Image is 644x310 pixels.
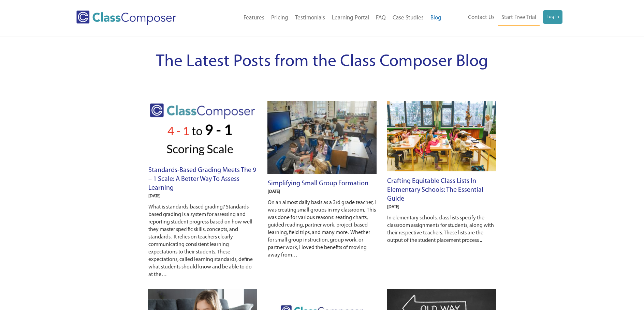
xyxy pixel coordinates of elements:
[465,10,498,25] a: Contact Us
[76,11,176,25] img: Class Composer
[148,101,257,160] img: image2
[543,10,562,24] a: Log In
[268,189,280,194] span: [DATE]
[268,11,292,26] a: Pricing
[427,11,445,26] a: Blog
[498,10,540,26] a: Start Free Trial
[148,167,256,191] a: Standards-Based Grading Meets the 9 – 1 Scale: A Better Way to Assess Learning
[387,205,399,209] span: [DATE]
[267,101,377,174] img: working on a project in elementary class
[240,11,268,26] a: Features
[372,11,389,26] a: FAQ
[148,203,257,278] p: What is standards-based grading? Standards-based grading is a system for assessing and reporting ...
[389,11,427,26] a: Case Studies
[328,11,372,26] a: Learning Portal
[204,11,445,26] nav: Header Menu
[148,194,161,198] span: [DATE]
[156,53,488,71] span: The Latest Posts from the Class Composer Blog
[387,101,496,171] img: elementary scholls
[292,11,328,26] a: Testimonials
[387,214,496,244] p: In elementary schools, class lists specify the classroom assignments for students, along with the...
[387,178,483,202] a: Crafting Equitable Class Lists in Elementary Schools: The Essential Guide
[268,180,368,187] a: Simplifying Small Group Formation
[268,199,376,259] p: On an almost daily basis as a 3rd grade teacher, I was creating small groups in my classroom. Thi...
[445,10,562,26] nav: Header Menu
